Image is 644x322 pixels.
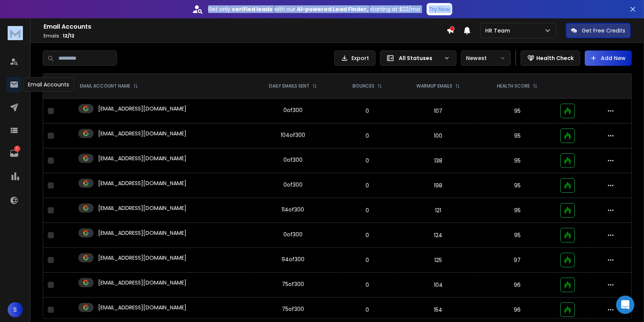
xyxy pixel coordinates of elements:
[98,229,186,237] p: [EMAIL_ADDRESS][DOMAIN_NAME]
[334,50,375,66] button: Export
[8,302,23,317] button: S
[353,83,374,89] p: BOUNCES
[23,77,74,92] div: Email Accounts
[398,124,479,148] td: 100
[616,296,634,314] div: Open Intercom Messenger
[283,106,303,114] div: 0 of 300
[269,83,309,89] p: DAILY EMAILS SENT
[398,99,479,124] td: 107
[479,223,556,248] td: 95
[566,23,631,38] button: Get Free Credits
[44,33,447,39] p: Emails :
[479,124,556,148] td: 95
[497,83,530,89] p: HEALTH SCORE
[398,248,479,273] td: 125
[232,5,273,13] strong: verified leads
[98,304,186,311] p: [EMAIL_ADDRESS][DOMAIN_NAME]
[485,27,513,34] p: HR Team
[98,130,186,137] p: [EMAIL_ADDRESS][DOMAIN_NAME]
[341,132,393,140] p: 0
[63,33,74,39] span: 12 / 12
[98,204,186,212] p: [EMAIL_ADDRESS][DOMAIN_NAME]
[521,50,580,66] button: Health Check
[98,279,186,286] p: [EMAIL_ADDRESS][DOMAIN_NAME]
[341,207,393,214] p: 0
[536,54,574,62] p: Health Check
[479,99,556,124] td: 95
[282,206,304,213] div: 114 of 300
[297,5,369,13] strong: AI-powered Lead Finder,
[14,146,20,152] p: 1
[341,231,393,239] p: 0
[283,156,303,164] div: 0 of 300
[341,256,393,264] p: 0
[582,27,625,34] p: Get Free Credits
[6,146,22,161] a: 1
[282,280,304,288] div: 75 of 300
[341,306,393,314] p: 0
[429,5,450,13] p: Try Now
[8,26,23,40] img: logo
[398,273,479,298] td: 104
[80,83,138,89] div: EMAIL ACCOUNT NAME
[341,157,393,164] p: 0
[585,50,632,66] button: Add New
[98,105,186,112] p: [EMAIL_ADDRESS][DOMAIN_NAME]
[479,173,556,198] td: 95
[341,281,393,289] p: 0
[461,50,511,66] button: Newest
[341,107,393,115] p: 0
[44,22,447,31] h1: Email Accounts
[416,83,452,89] p: WARMUP EMAILS
[479,273,556,298] td: 96
[427,3,452,15] button: Try Now
[341,182,393,189] p: 0
[281,131,305,139] div: 104 of 300
[283,181,303,189] div: 0 of 300
[479,148,556,173] td: 95
[398,198,479,223] td: 121
[98,154,186,162] p: [EMAIL_ADDRESS][DOMAIN_NAME]
[282,305,304,313] div: 75 of 300
[479,248,556,273] td: 97
[283,231,303,238] div: 0 of 300
[208,5,421,13] p: Get only with our starting at $22/mo
[398,148,479,173] td: 138
[98,179,186,187] p: [EMAIL_ADDRESS][DOMAIN_NAME]
[399,54,441,62] p: All Statuses
[282,255,304,263] div: 94 of 300
[398,173,479,198] td: 198
[398,223,479,248] td: 124
[98,254,186,262] p: [EMAIL_ADDRESS][DOMAIN_NAME]
[479,198,556,223] td: 95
